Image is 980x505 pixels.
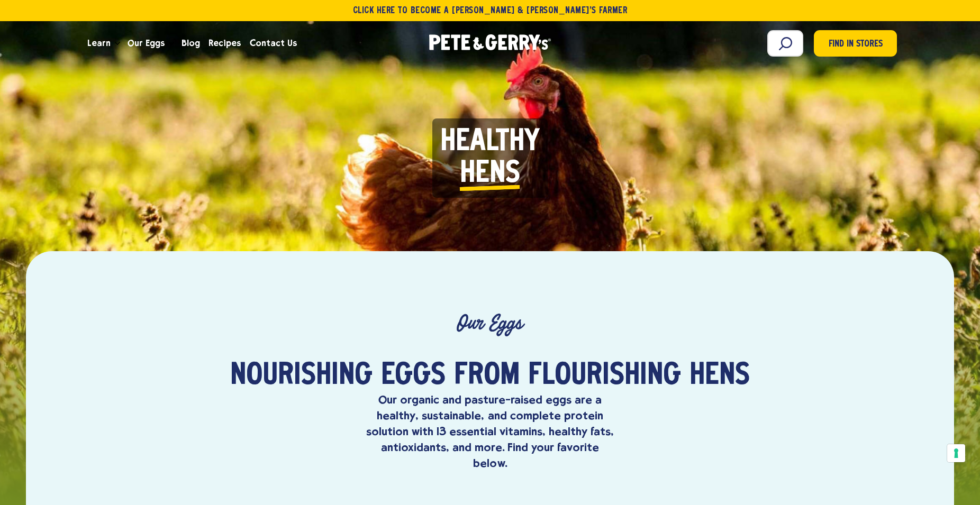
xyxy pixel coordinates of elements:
[381,360,446,392] span: eggs
[250,36,297,50] span: Contact Us
[947,444,965,462] button: Your consent preferences for tracking technologies
[123,29,169,58] a: Our Eggs
[230,360,373,392] span: Nourishing
[505,158,520,190] i: s
[83,29,115,58] a: Learn
[208,36,241,50] span: Recipes
[246,29,301,58] a: Contact Us
[169,42,174,45] button: Open the dropdown menu for Our Eggs
[363,392,617,471] p: Our organic and pasture-raised eggs are a healthy, sustainable, and complete protein solution wit...
[528,360,681,392] span: flourishing
[454,360,520,392] span: from
[87,36,111,50] span: Learn
[103,312,877,335] p: Our Eggs
[182,36,200,50] span: Blog
[767,30,803,57] input: Search
[829,38,883,52] span: Find in Stores
[814,30,897,57] a: Find in Stores
[128,36,165,50] span: Our Eggs
[440,126,540,158] span: Healthy
[489,158,505,190] i: n
[204,29,245,58] a: Recipes
[689,360,750,392] span: hens
[115,42,120,45] button: Open the dropdown menu for Learn
[177,29,204,58] a: Blog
